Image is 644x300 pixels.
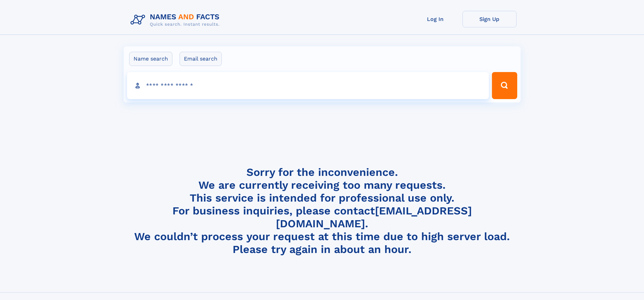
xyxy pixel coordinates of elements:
[492,72,517,99] button: Search Button
[462,11,517,27] a: Sign Up
[129,52,172,66] label: Name search
[127,72,489,99] input: search input
[128,166,517,256] h4: Sorry for the inconvenience. We are currently receiving too many requests. This service is intend...
[276,204,472,230] a: [EMAIL_ADDRESS][DOMAIN_NAME]
[408,11,462,27] a: Log In
[180,52,222,66] label: Email search
[128,11,225,29] img: Logo Names and Facts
